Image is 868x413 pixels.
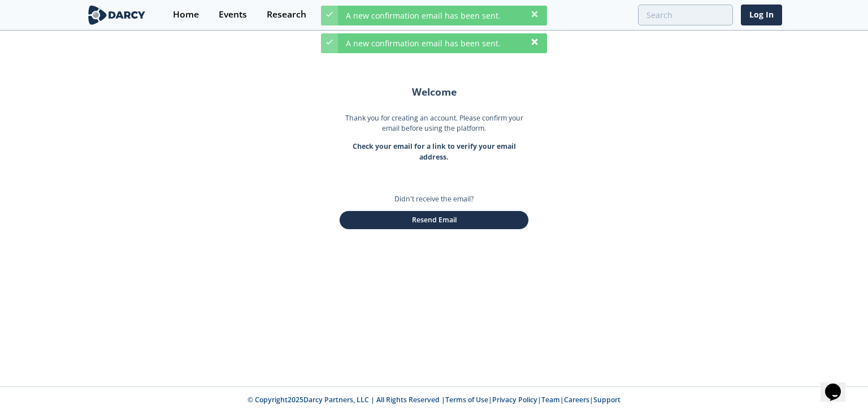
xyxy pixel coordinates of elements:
[741,5,782,25] a: Log In
[821,368,857,402] iframe: chat widget
[530,10,539,19] div: Dismiss this notification
[339,113,529,142] p: Thank you for creating an account. Please confirm your email before using the platform.
[394,194,474,204] p: Didn't receive the email?
[445,395,488,405] a: Terms of Use
[267,10,306,19] div: Research
[353,141,516,161] strong: Check your email for a link to verify your email address.
[564,395,589,405] a: Careers
[492,395,537,405] a: Privacy Policy
[338,33,547,53] div: A new confirmation email has been sent.
[593,395,620,405] a: Support
[16,395,852,405] p: © Copyright 2025 Darcy Partners, LLC | All Rights Reserved | | | | |
[338,6,547,25] div: A new confirmation email has been sent.
[339,87,529,97] h2: Welcome
[219,10,247,19] div: Events
[638,5,733,25] input: Advanced Search
[530,37,539,46] div: Dismiss this notification
[541,395,560,405] a: Team
[173,10,199,19] div: Home
[86,5,147,25] img: logo-wide.svg
[339,210,529,230] button: Resend Email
